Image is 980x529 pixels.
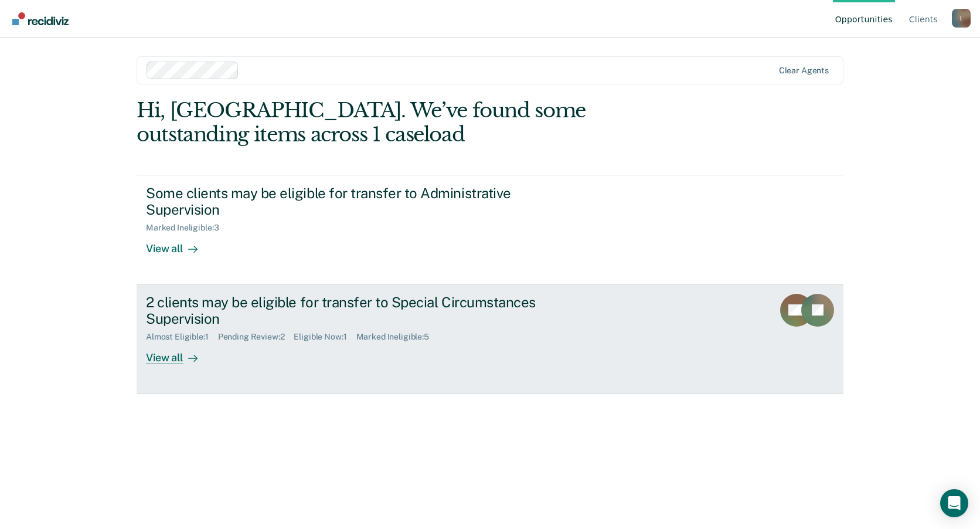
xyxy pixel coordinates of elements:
div: Some clients may be eligible for transfer to Administrative Supervision [146,185,557,219]
div: Marked Ineligible : 3 [146,223,228,233]
div: Pending Review : 2 [218,332,294,342]
div: Marked Ineligible : 5 [356,332,438,342]
a: 2 clients may be eligible for transfer to Special Circumstances SupervisionAlmost Eligible:1Pendi... [137,284,843,394]
div: Eligible Now : 1 [294,332,356,342]
div: Almost Eligible : 1 [146,332,218,342]
div: View all [146,233,212,256]
button: Profile dropdown button [952,9,971,28]
div: View all [146,342,212,365]
div: Hi, [GEOGRAPHIC_DATA]. We’ve found some outstanding items across 1 caseload [137,99,702,147]
div: 2 clients may be eligible for transfer to Special Circumstances Supervision [146,294,557,328]
img: Recidiviz [12,12,69,25]
div: Open Intercom Messenger [940,489,968,517]
div: l [952,9,971,28]
div: Clear agents [779,66,829,76]
a: Some clients may be eligible for transfer to Administrative SupervisionMarked Ineligible:3View all [137,175,843,284]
